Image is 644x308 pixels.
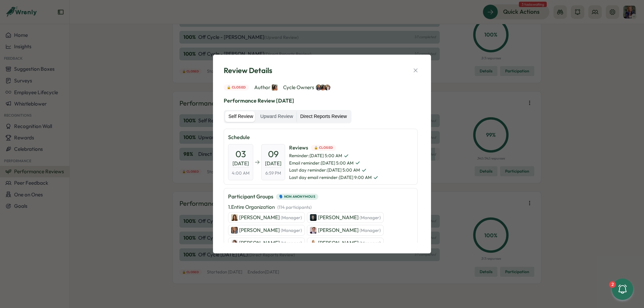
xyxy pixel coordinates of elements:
[297,111,350,122] label: Direct Reports Review
[265,160,281,168] span: [DATE]
[310,227,317,234] img: Brendan Lawton
[316,84,322,90] img: Hanna Smith
[228,238,305,248] a: Joe Barber[PERSON_NAME] (Manager)
[318,214,381,221] p: [PERSON_NAME]
[232,170,250,176] span: 4:00 AM
[318,239,381,247] p: [PERSON_NAME]
[224,65,272,76] span: Review Details
[360,240,381,246] span: (Manager)
[289,144,378,151] span: Reviews
[232,160,249,168] span: [DATE]
[228,192,273,201] p: Participant Groups
[225,111,257,122] label: Self Review
[310,214,317,221] img: Ben Cruttenden
[268,148,279,160] span: 09
[307,225,384,236] a: Brendan Lawton[PERSON_NAME] (Manager)
[231,227,238,234] img: Harriet Stewart
[318,227,381,234] p: [PERSON_NAME]
[281,228,302,233] span: (Manager)
[228,212,305,223] a: Stephanie Yeaman[PERSON_NAME] (Manager)
[254,84,278,91] span: Author
[272,84,278,90] img: Viveca Riley
[307,212,384,223] a: Ben Cruttenden[PERSON_NAME] (Manager)
[239,214,302,221] p: [PERSON_NAME]
[228,133,413,141] p: Schedule
[612,279,633,300] button: 2
[314,145,333,150] span: 🔒 Closed
[281,215,302,220] span: (Manager)
[265,170,281,176] span: 6:59 PM
[283,84,330,91] span: Cycle Owners
[289,175,378,181] span: Last day email reminder : [DATE] 9:00 AM
[231,240,238,246] img: Joe Barber
[231,214,238,221] img: Stephanie Yeaman
[281,240,302,246] span: (Manager)
[279,194,315,199] span: 🗣️ Non Anonymous
[289,167,378,173] span: Last day reminder : [DATE] 5:00 AM
[307,238,384,248] a: Hannah Dickens[PERSON_NAME] (Manager)
[235,148,246,160] span: 03
[609,281,616,288] div: 2
[360,228,381,233] span: (Manager)
[277,204,312,210] span: ( 114 participants )
[289,160,378,166] span: Email reminder : [DATE] 5:00 AM
[228,203,312,211] p: 1 . Entire Organization
[239,239,302,247] p: [PERSON_NAME]
[324,84,330,90] img: Hannah Saunders
[289,153,378,159] span: Reminder : [DATE] 5:00 AM
[239,227,302,234] p: [PERSON_NAME]
[227,85,246,90] span: 🔒 Closed
[320,84,326,90] img: Viveca Riley
[360,215,381,220] span: (Manager)
[224,97,420,105] p: Performance Review [DATE]
[228,225,305,236] a: Harriet Stewart[PERSON_NAME] (Manager)
[257,111,297,122] label: Upward Review
[310,240,317,246] img: Hannah Dickens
